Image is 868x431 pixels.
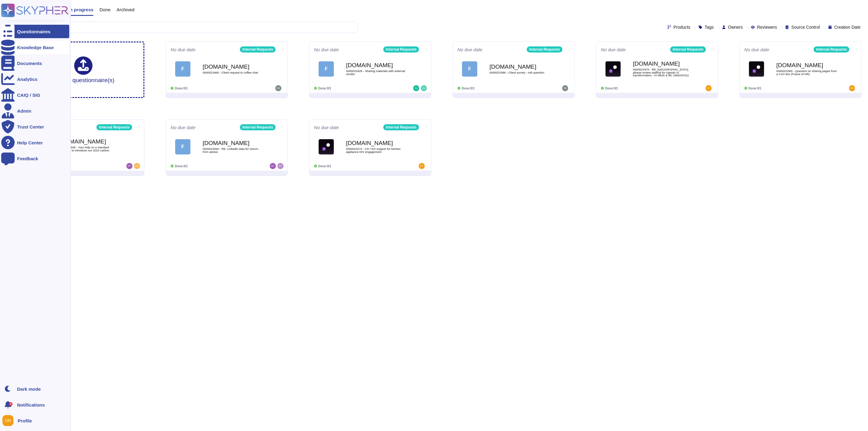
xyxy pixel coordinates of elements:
b: [DOMAIN_NAME] [346,62,407,68]
span: Profile [18,418,32,423]
span: Done: 0/1 [605,87,618,90]
b: [DOMAIN_NAME] [203,64,264,70]
span: Notifications [17,403,45,407]
a: Feedback [1,152,69,165]
div: F [175,139,190,154]
span: Done: 0/1 [462,87,475,90]
span: 0000023272 - CD / ED support for kitchen appliance DtV engagement [346,147,407,153]
span: No due date [171,47,196,52]
span: 0000023340 - RE: Linkedin data for GenAI - Firm advise [203,147,264,153]
span: 0000023466 - Client request to coffee chat [203,71,264,74]
span: Done [99,7,110,12]
b: [DOMAIN_NAME] [490,64,551,70]
div: F [319,61,334,77]
a: Questionnaires [1,25,69,38]
div: CAIQ / SIG [17,93,40,97]
div: Trust Center [17,125,44,129]
img: user [421,85,427,91]
div: Analytics [17,77,38,81]
span: 0000023365 - Question on sharing pages from a CxO doc (Future of HR) [776,70,837,75]
span: No due date [601,47,626,52]
img: user [849,85,855,91]
b: [DOMAIN_NAME] [633,61,694,67]
a: CAIQ / SIG [1,88,69,102]
input: Search by keywords [24,22,357,33]
img: user [270,163,276,169]
div: Internal Requests [96,124,132,130]
span: No due date [458,47,483,52]
img: Logo [606,61,621,77]
span: Products [674,25,690,29]
img: user [134,163,140,169]
img: Logo [749,61,764,77]
a: Admin [1,104,69,118]
img: user [2,415,13,426]
img: user [706,85,712,91]
span: In progress [68,7,93,12]
button: user [1,414,18,427]
img: user [277,163,284,169]
span: No due date [314,47,339,52]
div: Upload questionnaire(s) [52,56,114,83]
div: 9+ [9,402,13,406]
span: Done: 0/1 [175,165,188,168]
img: user [413,85,419,91]
div: Internal Requests [670,46,706,53]
span: Done: 0/1 [318,165,331,168]
span: Done: 0/1 [749,87,761,90]
span: Owners [728,25,743,29]
img: user [419,163,425,169]
span: Source Control [791,25,820,29]
div: Internal Requests [383,124,419,130]
span: 0000023348 - Your help on a standard âragraph to introduce our 2024 carbon footprint [59,146,120,155]
a: Documents [1,56,69,70]
div: F [462,61,477,77]
div: Internal Requests [383,46,419,53]
div: Documents [17,61,42,66]
span: Reviewers [757,25,777,29]
span: 0000023376 - RE: [GEOGRAPHIC_DATA], please review staffing for Agentic AI transformation - AI Mes... [633,68,694,77]
span: No due date [314,125,339,130]
div: Admin [17,109,31,113]
div: Feedback [17,156,38,161]
div: Knowledge Base [17,45,54,50]
b: [DOMAIN_NAME] [776,62,837,68]
div: Internal Requests [814,46,849,53]
div: Help Center [17,140,43,145]
span: No due date [171,125,196,130]
div: Internal Requests [527,46,562,53]
span: 0000023428 - Sharing materials with external vendor [346,70,407,75]
div: F [175,61,190,77]
span: Creation Date [834,25,861,29]
span: Tags [705,25,714,29]
img: user [275,85,281,91]
img: user [562,85,568,91]
span: No due date [744,47,769,52]
a: Knowledge Base [1,41,69,54]
img: user [126,163,132,169]
a: Analytics [1,72,69,86]
span: Done: 0/1 [175,87,188,90]
a: Help Center [1,136,69,149]
span: 0000023386 - Client survey - risk question [490,71,551,74]
div: Dark mode [17,387,41,391]
span: Archived [117,7,134,12]
a: Trust Center [1,120,69,133]
div: Internal Requests [240,46,276,53]
span: Done: 0/1 [318,87,331,90]
b: [DOMAIN_NAME] [203,140,264,146]
b: [DOMAIN_NAME] [346,140,407,146]
div: Questionnaires [17,29,50,34]
div: Internal Requests [240,124,276,130]
b: [DOMAIN_NAME] [59,139,120,144]
img: Logo [319,139,334,154]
